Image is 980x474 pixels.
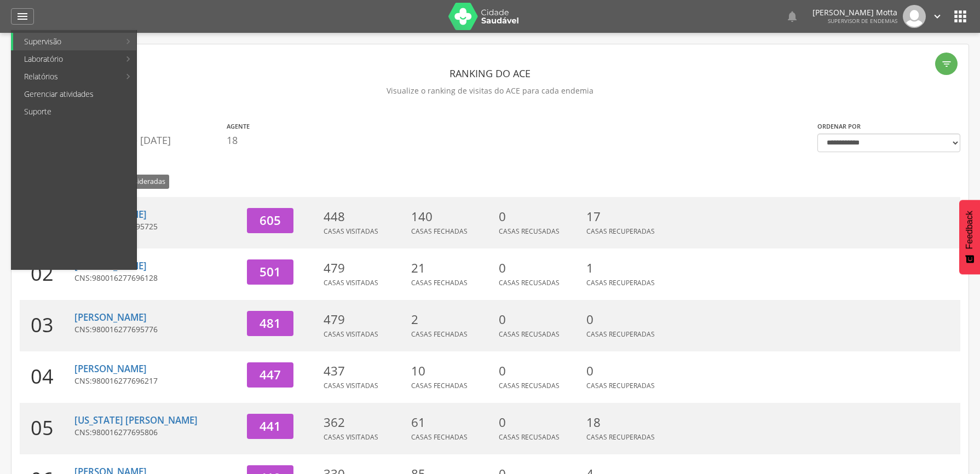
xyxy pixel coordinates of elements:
[74,259,147,272] a: [PERSON_NAME]
[74,414,198,426] a: [US_STATE] [PERSON_NAME]
[20,403,74,454] div: 05
[20,248,74,300] div: 02
[92,427,158,437] span: 980016277695806
[786,5,799,28] a: 
[586,208,668,226] p: 17
[324,311,406,328] p: 479
[499,362,581,380] p: 0
[411,208,493,226] p: 140
[959,200,980,274] button: Feedback - Mostrar pesquisa
[260,212,281,229] span: 605
[227,122,250,131] label: Agente
[13,85,136,103] a: Gerenciar atividades
[586,414,668,431] p: 18
[20,83,960,99] p: Visualize o ranking de visitas do ACE para cada endemia
[74,427,239,438] p: CNS:
[324,278,378,287] span: Casas Visitadas
[586,381,655,390] span: Casas Recuperadas
[324,381,378,390] span: Casas Visitadas
[965,211,975,249] span: Feedback
[92,324,158,334] span: 980016277695776
[411,381,468,390] span: Casas Fechadas
[324,227,378,236] span: Casas Visitadas
[411,311,493,328] p: 2
[586,432,655,442] span: Casas Recuperadas
[586,330,655,339] span: Casas Recuperadas
[74,221,239,232] p: CNS:
[411,227,468,236] span: Casas Fechadas
[499,278,560,287] span: Casas Recusadas
[499,414,581,431] p: 0
[812,9,897,16] p: [PERSON_NAME] Motta
[324,259,406,277] p: 479
[411,362,493,380] p: 10
[931,10,943,22] i: 
[586,259,668,277] p: 1
[941,59,952,70] i: 
[411,259,493,277] p: 21
[260,366,281,383] span: 447
[324,362,406,380] p: 437
[11,8,34,25] a: 
[952,8,969,25] i: 
[74,362,147,375] a: [PERSON_NAME]
[499,432,560,442] span: Casas Recusadas
[74,311,147,323] a: [PERSON_NAME]
[817,122,861,131] label: Ordenar por
[13,50,120,68] a: Laboratório
[411,330,468,339] span: Casas Fechadas
[324,432,378,442] span: Casas Visitadas
[411,432,468,442] span: Casas Fechadas
[499,330,560,339] span: Casas Recusadas
[74,375,239,386] p: CNS:
[92,375,158,386] span: 980016277696217
[499,381,560,390] span: Casas Recusadas
[324,208,406,226] p: 448
[586,311,668,328] p: 0
[411,414,493,431] p: 61
[92,273,158,283] span: 980016277696128
[227,134,250,148] p: 18
[74,273,239,284] p: CNS:
[20,300,74,351] div: 03
[786,10,799,23] i: 
[16,10,29,23] i: 
[499,259,581,277] p: 0
[90,134,221,148] p: [DATE] até [DATE]
[260,263,281,280] span: 501
[324,414,406,431] p: 362
[586,227,655,236] span: Casas Recuperadas
[931,5,943,28] a: 
[499,227,560,236] span: Casas Recusadas
[13,68,120,85] a: Relatórios
[74,324,239,335] p: CNS:
[20,351,74,403] div: 04
[20,63,960,83] header: Ranking do ACE
[586,278,655,287] span: Casas Recuperadas
[935,53,958,75] div: Filtro
[260,315,281,332] span: 481
[13,103,136,120] a: Suporte
[586,362,668,380] p: 0
[411,278,468,287] span: Casas Fechadas
[13,33,120,50] a: Supervisão
[260,418,281,435] span: 441
[828,17,897,25] span: Supervisor de Endemias
[499,311,581,328] p: 0
[324,330,378,339] span: Casas Visitadas
[499,208,581,226] p: 0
